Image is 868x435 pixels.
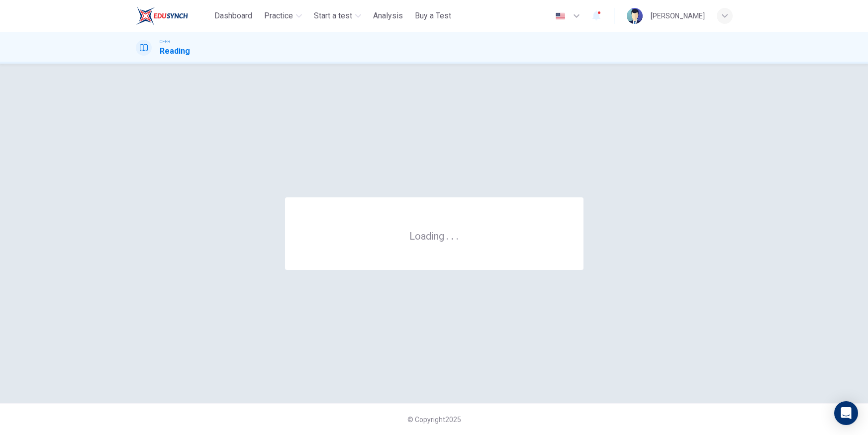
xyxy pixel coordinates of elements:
[136,6,211,26] a: ELTC logo
[260,7,306,25] button: Practice
[314,10,352,22] span: Start a test
[446,227,449,243] h6: .
[136,6,188,26] img: ELTC logo
[214,10,252,22] span: Dashboard
[264,10,293,22] span: Practice
[651,10,705,22] div: [PERSON_NAME]
[407,416,461,424] span: © Copyright 2025
[415,10,451,22] span: Buy a Test
[310,7,365,25] button: Start a test
[369,7,407,25] button: Analysis
[409,229,459,242] h6: Loading
[210,7,256,25] button: Dashboard
[373,10,403,22] span: Analysis
[160,45,190,57] h1: Reading
[627,8,643,24] img: Profile picture
[554,12,567,20] img: en
[451,227,454,243] h6: .
[411,7,455,25] button: Buy a Test
[160,38,170,45] span: CEFR
[456,227,459,243] h6: .
[834,401,858,425] div: Open Intercom Messenger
